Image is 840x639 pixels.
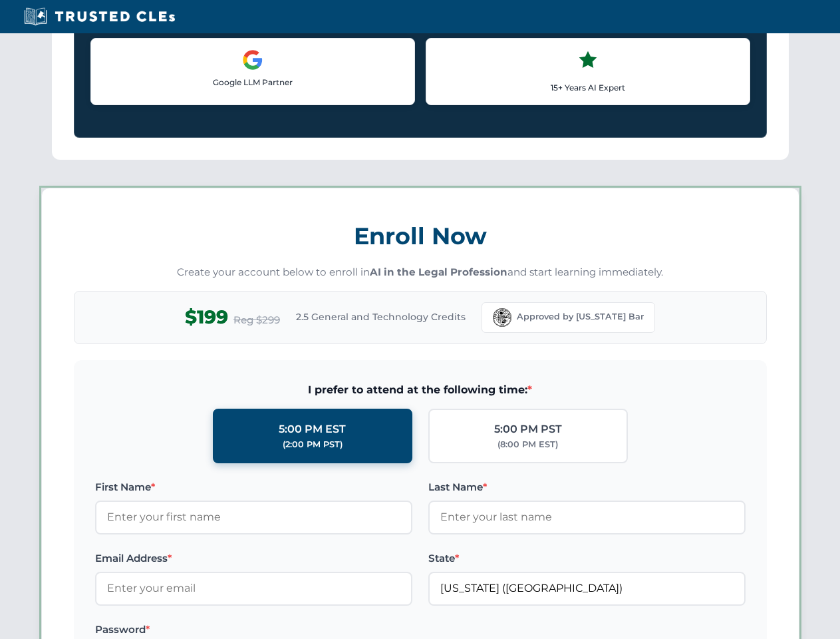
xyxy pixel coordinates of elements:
p: Google LLM Partner [102,76,404,89]
input: Enter your last name [428,501,746,534]
h3: Enroll Now [74,215,767,257]
label: Last Name [428,479,746,495]
img: Google [242,49,263,71]
img: Trusted CLEs [20,7,179,27]
label: Password [95,622,412,638]
div: (8:00 PM EST) [497,438,558,451]
span: Approved by [US_STATE] Bar [517,310,644,323]
p: Create your account below to enroll in and start learning immediately. [74,265,767,280]
strong: AI in the Legal Profession [370,266,507,278]
div: 5:00 PM EST [279,421,346,438]
label: First Name [95,479,412,495]
div: 5:00 PM PST [494,421,562,438]
input: Florida (FL) [428,572,746,605]
span: $199 [185,302,228,332]
label: State [428,550,746,566]
div: (2:00 PM PST) [283,438,343,451]
input: Enter your email [95,572,412,605]
span: 2.5 General and Technology Credits [296,310,466,324]
span: I prefer to attend at the following time: [95,381,746,399]
span: Reg $299 [233,312,280,328]
label: Email Address [95,550,412,566]
img: Florida Bar [493,308,511,327]
p: 15+ Years AI Expert [437,81,739,94]
input: Enter your first name [95,501,412,534]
